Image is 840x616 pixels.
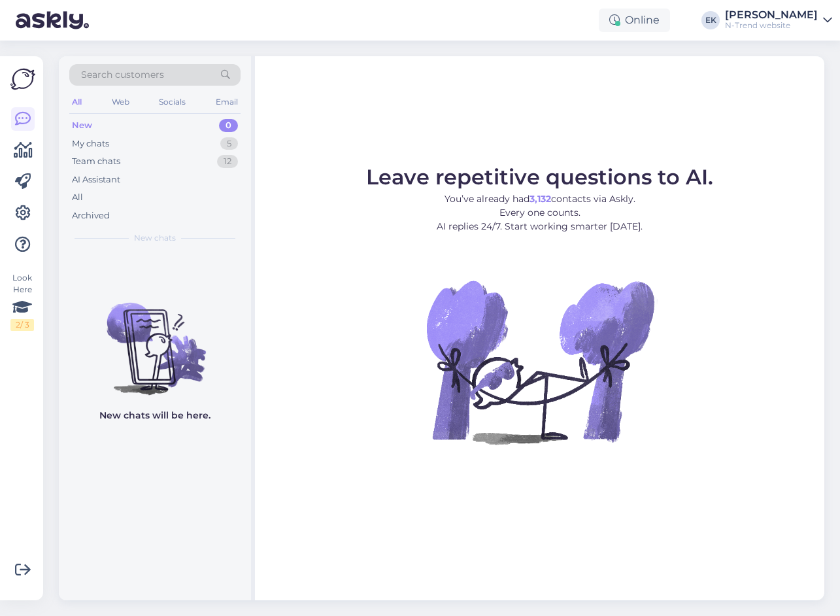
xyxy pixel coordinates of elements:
[366,164,713,190] span: Leave repetitive questions to AI.
[529,193,551,205] b: 3,132
[217,155,238,168] div: 12
[72,191,83,204] div: All
[59,279,251,397] img: No chats
[10,67,35,92] img: Askly Logo
[599,9,670,32] div: Online
[725,10,818,20] div: [PERSON_NAME]
[10,319,34,331] div: 2 / 3
[366,192,713,233] p: You’ve already had contacts via Askly. Every one counts. AI replies 24/7. Start working smarter [...
[422,244,658,479] img: No Chat active
[10,272,34,331] div: Look Here
[156,94,188,111] div: Socials
[81,68,164,82] span: Search customers
[99,409,210,422] p: New chats will be here.
[72,137,109,150] div: My chats
[220,137,238,150] div: 5
[72,119,92,132] div: New
[701,11,720,29] div: EK
[725,20,818,31] div: N-Trend website
[725,10,832,31] a: [PERSON_NAME]N-Trend website
[69,94,84,111] div: All
[72,155,120,168] div: Team chats
[109,94,132,111] div: Web
[72,173,120,186] div: AI Assistant
[72,209,110,222] div: Archived
[134,232,176,244] span: New chats
[213,94,241,111] div: Email
[219,119,238,132] div: 0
